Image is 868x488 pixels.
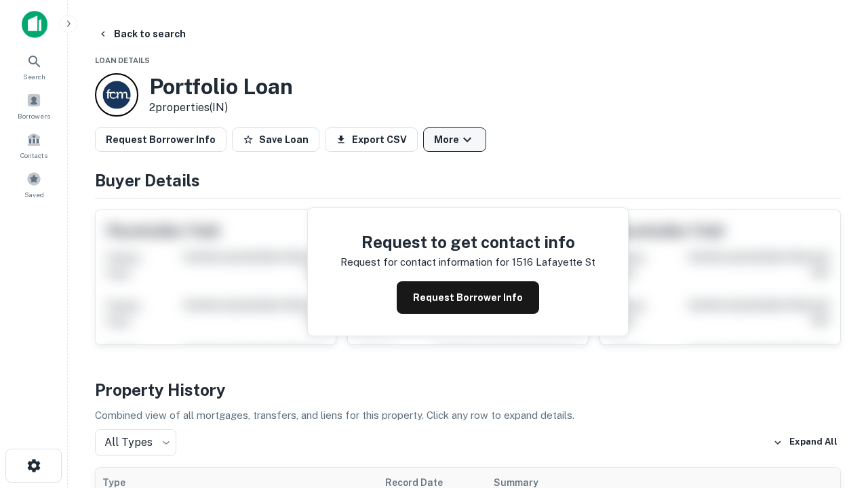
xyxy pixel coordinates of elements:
a: Search [4,48,64,85]
span: Saved [24,189,44,200]
h4: Property History [95,378,841,402]
span: Borrowers [18,110,50,121]
button: Request Borrower Info [397,281,539,314]
h3: Portfolio Loan [149,74,293,100]
h4: Request to get contact info [340,230,595,254]
span: Search [23,71,45,82]
a: Borrowers [4,87,64,124]
p: 1516 lafayette st [512,254,595,270]
button: Request Borrower Info [95,127,226,152]
a: Contacts [4,127,64,163]
img: capitalize-icon.png [22,11,47,38]
p: Request for contact information for [340,254,509,270]
div: All Types [95,429,176,456]
span: Contacts [20,150,47,161]
iframe: Chat Widget [800,380,868,445]
a: Saved [4,166,64,203]
span: Loan Details [95,56,150,64]
p: 2 properties (IN) [149,100,293,116]
button: Export CSV [325,127,418,152]
p: Combined view of all mortgages, transfers, and liens for this property. Click any row to expand d... [95,407,841,424]
button: More [423,127,486,152]
button: Save Loan [232,127,319,152]
button: Back to search [92,22,191,46]
button: Expand All [770,432,841,453]
h4: Buyer Details [95,168,841,192]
